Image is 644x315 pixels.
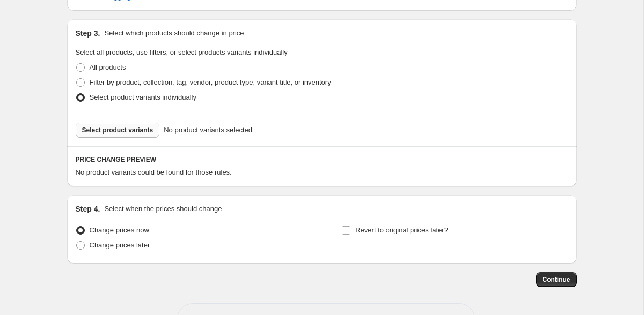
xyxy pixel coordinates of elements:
[104,28,244,39] p: Select which products should change in price
[104,204,222,214] p: Select when the prices should change
[76,28,100,39] h2: Step 3.
[90,63,126,71] span: All products
[76,48,288,56] span: Select all products, use filters, or select products variants individually
[536,272,577,287] button: Continue
[76,123,160,138] button: Select product variants
[90,93,196,101] span: Select product variants individually
[164,125,252,136] span: No product variants selected
[82,126,153,134] span: Select product variants
[76,204,100,214] h2: Step 4.
[90,78,331,86] span: Filter by product, collection, tag, vendor, product type, variant title, or inventory
[90,241,150,249] span: Change prices later
[76,168,232,176] span: No product variants could be found for those rules.
[355,226,448,234] span: Revert to original prices later?
[76,155,568,164] h6: PRICE CHANGE PREVIEW
[90,226,149,234] span: Change prices now
[543,275,570,284] span: Continue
